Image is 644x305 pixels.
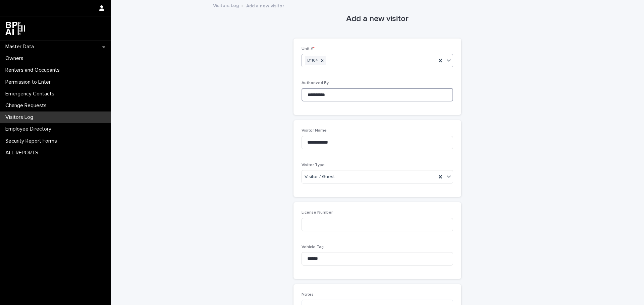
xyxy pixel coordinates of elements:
[3,67,65,73] p: Renters and Occupants
[302,47,315,51] span: Unit #
[5,22,25,35] img: dwgmcNfxSF6WIOOXiGgu
[3,44,39,50] p: Master Data
[302,81,329,85] span: Authorized By
[3,55,29,62] p: Owners
[293,14,461,24] h1: Add a new visitor
[213,1,239,9] a: Visitors Log
[3,102,52,109] p: Change Requests
[302,293,314,297] span: Notes
[3,126,57,132] p: Employee Directory
[246,2,284,9] p: Add a new visitor
[302,163,325,167] span: Visitor Type
[3,79,56,85] p: Permission to Enter
[3,138,62,144] p: Security Report Forms
[305,173,335,180] span: Visitor / Guest
[3,91,60,97] p: Emergency Contacts
[302,129,327,133] span: Visitor Name
[302,245,324,249] span: Vehicle Tag
[3,150,44,156] p: ALL REPORTS
[305,56,319,65] div: D1104
[3,114,39,121] p: Visitors Log
[302,211,333,215] span: License Number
